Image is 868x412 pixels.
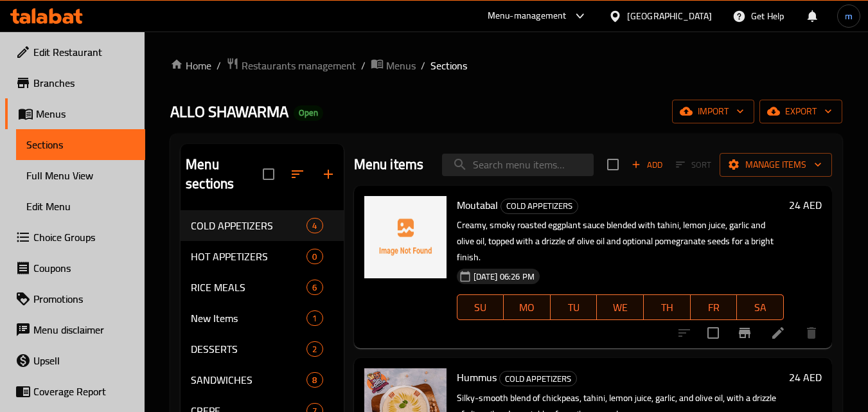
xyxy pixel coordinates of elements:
span: SU [463,298,499,317]
button: FR [691,294,738,320]
div: COLD APPETIZERS [500,199,578,214]
span: Menus [386,58,416,73]
a: Upsell [5,345,145,376]
span: DESSERTS [191,341,306,357]
div: DESSERTS2 [181,334,343,364]
span: ALLO SHAWARMA [170,97,288,126]
button: Add [626,155,668,175]
span: 8 [307,374,322,386]
span: Promotions [33,291,135,307]
img: Moutabal [364,196,447,278]
span: Restaurants management [242,58,356,73]
span: Sections [430,58,467,73]
span: FR [696,298,732,317]
button: SA [737,294,784,320]
div: [GEOGRAPHIC_DATA] [627,9,712,23]
input: search [442,154,594,176]
button: Add section [313,159,344,190]
button: Branch-specific-item [729,318,760,348]
span: Choice Groups [33,229,135,245]
span: Menus [36,106,135,121]
div: items [306,372,323,388]
div: Menu-management [488,8,567,24]
span: Sections [26,137,135,152]
a: Full Menu View [16,160,145,191]
a: Edit Menu [16,191,145,222]
span: m [845,9,853,23]
span: TU [556,298,592,317]
div: items [306,310,323,326]
a: Menus [5,98,145,129]
span: Select section [599,151,626,178]
a: Branches [5,67,145,98]
span: Branches [33,75,135,91]
span: COLD APPETIZERS [501,199,578,213]
span: Add [630,157,664,172]
span: Add item [626,155,668,175]
h2: Menu items [354,155,424,174]
span: Select section first [668,155,720,175]
div: items [306,249,323,264]
span: 0 [307,251,322,263]
div: COLD APPETIZERS [499,371,577,386]
span: Coupons [33,260,135,276]
a: Coupons [5,253,145,283]
span: import [682,103,744,120]
span: 1 [307,312,322,325]
span: [DATE] 06:26 PM [468,271,540,283]
li: / [421,58,425,73]
button: export [759,100,842,123]
span: Sort sections [282,159,313,190]
button: WE [597,294,644,320]
div: HOT APPETIZERS0 [181,241,343,272]
div: SANDWICHES8 [181,364,343,395]
a: Menu disclaimer [5,314,145,345]
span: Full Menu View [26,168,135,183]
span: COLD APPETIZERS [191,218,306,233]
button: SU [457,294,504,320]
h6: 24 AED [789,196,822,214]
span: 4 [307,220,322,232]
span: SANDWICHES [191,372,306,388]
span: Coverage Report [33,384,135,399]
span: Menu disclaimer [33,322,135,337]
a: Promotions [5,283,145,314]
span: SA [742,298,779,317]
nav: breadcrumb [170,57,842,74]
button: import [672,100,754,123]
a: Menus [371,57,416,74]
a: Edit menu item [770,325,786,341]
button: MO [504,294,551,320]
div: RICE MEALS6 [181,272,343,303]
span: RICE MEALS [191,280,306,295]
a: Choice Groups [5,222,145,253]
span: TH [649,298,686,317]
span: 2 [307,343,322,355]
h2: Menu sections [186,155,262,193]
a: Restaurants management [226,57,356,74]
span: Edit Menu [26,199,135,214]
span: Edit Restaurant [33,44,135,60]
span: Moutabal [457,195,498,215]
span: Select to update [700,319,727,346]
span: Manage items [730,157,822,173]
span: Hummus [457,368,497,387]
span: COLD APPETIZERS [500,372,576,386]
a: Home [170,58,211,73]
a: Edit Restaurant [5,37,145,67]
button: TU [551,294,598,320]
a: Coverage Report [5,376,145,407]
button: delete [796,318,827,348]
span: HOT APPETIZERS [191,249,306,264]
div: items [306,280,323,295]
li: / [217,58,221,73]
a: Sections [16,129,145,160]
div: COLD APPETIZERS4 [181,210,343,241]
span: 6 [307,282,322,294]
div: Open [294,105,323,121]
span: Select all sections [255,161,282,188]
span: New Items [191,310,306,326]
